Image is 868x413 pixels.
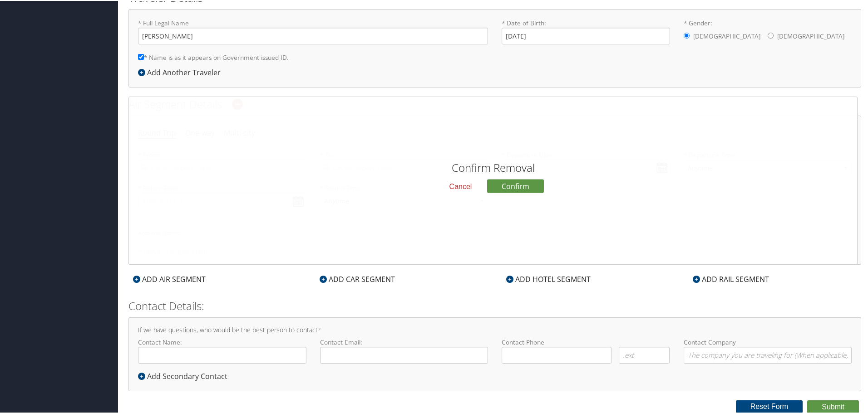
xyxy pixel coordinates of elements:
[684,32,690,38] input: * Gender:[DEMOGRAPHIC_DATA][DEMOGRAPHIC_DATA]
[128,297,861,313] h2: Contact Details:
[684,337,852,363] label: Contact Company
[768,32,774,38] input: * Gender:[DEMOGRAPHIC_DATA][DEMOGRAPHIC_DATA]
[311,159,676,175] h2: Confirm Removal
[320,346,488,363] input: Contact Email:
[138,337,306,363] label: Contact Name:
[138,27,488,44] input: * Full Legal Name
[684,346,852,363] input: Contact Company
[128,273,210,284] div: ADD AIR SEGMENT
[138,370,232,381] div: Add Secondary Contact
[688,273,774,284] div: ADD RAIL SEGMENT
[777,27,844,44] label: [DEMOGRAPHIC_DATA]
[138,18,488,44] label: * Full Legal Name
[138,48,289,65] label: * Name is as it appears on Government issued ID.
[138,66,225,77] div: Add Another Traveler
[138,53,144,59] input: * Name is as it appears on Government issued ID.
[138,326,852,332] h4: If we have questions, who would be the best person to contact?
[693,27,760,44] label: [DEMOGRAPHIC_DATA]
[138,346,306,363] input: Contact Name:
[736,399,803,412] button: Reset Form
[502,337,670,346] label: Contact Phone
[487,178,544,192] button: Confirm
[502,273,595,284] div: ADD HOTEL SEGMENT
[619,346,670,363] input: .ext
[442,178,479,193] button: Cancel
[315,273,399,284] div: ADD CAR SEGMENT
[320,337,488,363] label: Contact Email:
[684,18,852,45] label: * Gender:
[502,27,670,44] input: * Date of Birth:
[502,18,670,44] label: * Date of Birth:
[807,399,859,413] button: Submit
